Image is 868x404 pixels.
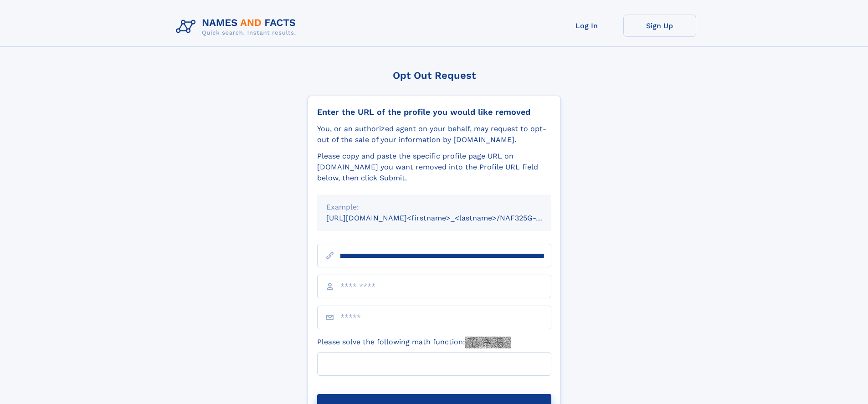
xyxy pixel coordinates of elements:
[317,107,551,117] div: Enter the URL of the profile you would like removed
[623,15,696,37] a: Sign Up
[317,337,511,348] label: Please solve the following math function:
[317,123,551,145] div: You, or an authorized agent on your behalf, may request to opt-out of the sale of your informatio...
[326,214,569,222] small: [URL][DOMAIN_NAME]<firstname>_<lastname>/NAF325G-xxxxxxxx
[172,15,303,39] img: Logo Names and Facts
[308,70,561,81] div: Opt Out Request
[326,202,542,213] div: Example:
[550,15,623,37] a: Log In
[317,151,551,184] div: Please copy and paste the specific profile page URL on [DOMAIN_NAME] you want removed into the Pr...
